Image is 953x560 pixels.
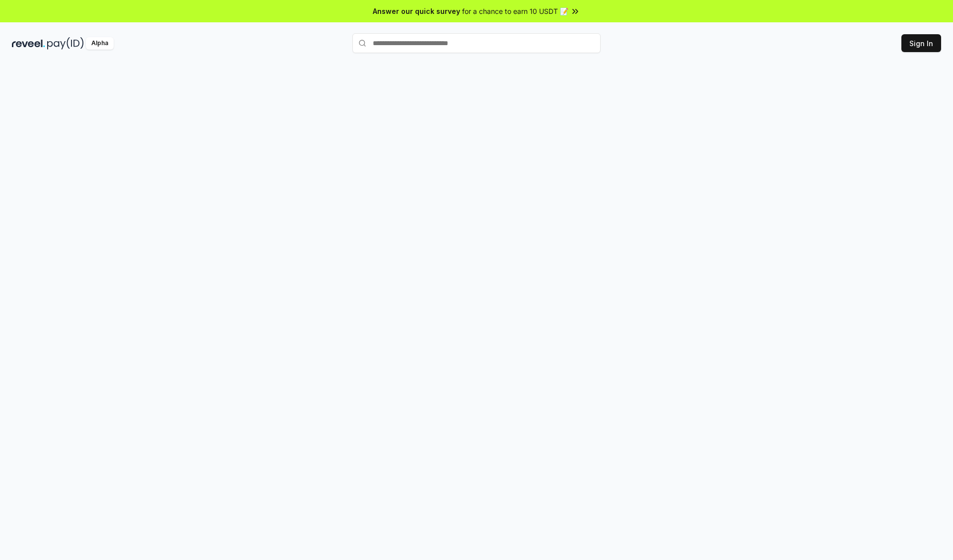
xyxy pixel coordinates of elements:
div: Alpha [86,37,114,50]
img: reveel_dark [12,37,45,50]
img: pay_id [47,37,84,50]
button: Sign In [901,34,941,52]
span: Answer our quick survey [373,6,460,16]
span: for a chance to earn 10 USDT 📝 [462,6,568,16]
